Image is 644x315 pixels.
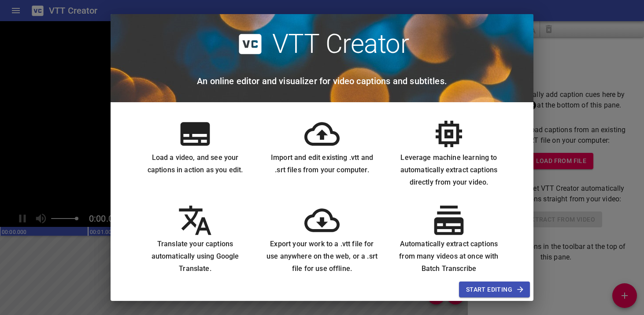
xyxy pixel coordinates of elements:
h6: Leverage machine learning to automatically extract captions directly from your video. [392,152,505,189]
h6: Translate your captions automatically using Google Translate. [139,238,252,275]
h6: Export your work to a .vtt file for use anywhere on the web, or a .srt file for use offline. [266,238,378,275]
h6: Import and edit existing .vtt and .srt files from your computer. [266,152,378,176]
span: Start Editing [466,284,523,295]
h6: Load a video, and see your captions in action as you edit. [139,152,252,176]
h6: An online editor and visualizer for video captions and subtitles. [197,74,447,88]
h6: Automatically extract captions from many videos at once with Batch Transcribe [392,238,505,275]
h2: VTT Creator [272,28,409,60]
button: Start Editing [459,282,530,298]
